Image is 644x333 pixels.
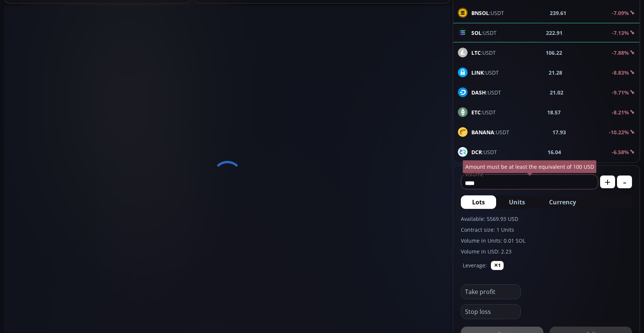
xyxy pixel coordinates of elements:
span: :USDT [471,69,499,76]
span: Lots [472,198,485,207]
button: Units [498,195,536,209]
b: -7.09% [612,9,629,16]
span: :USDT [471,148,497,156]
b: 16.04 [548,148,561,156]
b: LINK [471,69,484,76]
b: -9.71% [612,89,629,96]
label: Contract size: 1 Units [461,226,632,234]
button: Currency [538,195,587,209]
button: ✕1 [491,261,504,270]
label: Volume in Units: 0.01 SOL [461,237,632,244]
span: Units [509,198,525,207]
b: BANANA [471,129,494,136]
span: :USDT [471,9,504,17]
b: 17.93 [552,128,566,136]
b: 106.22 [546,49,562,57]
button: - [617,175,632,188]
label: Leverage: [463,261,487,269]
span: :USDT [471,128,509,136]
div: Amount must be at least the equivalent of 100 USD [463,160,597,173]
label: Available: 5569.93 USD [461,215,632,223]
button: Lots [461,195,496,209]
span: Currency [549,198,576,207]
button: + [600,175,615,188]
b: BNSOL [471,9,489,16]
b: 239.61 [550,9,566,17]
b: DASH [471,89,486,96]
span: :USDT [471,108,496,116]
span: :USDT [471,49,496,57]
span: :USDT [471,88,501,96]
b: 18.57 [547,108,561,116]
b: 21.02 [550,88,563,96]
b: -7.88% [612,49,629,56]
b: -10.22% [609,129,629,136]
b: LTC [471,49,481,56]
b: -8.83% [612,69,629,76]
b: ETC [471,109,481,116]
label: Volume in USD: 2.23 [461,247,632,255]
b: DCR [471,148,482,156]
b: -8.21% [612,109,629,116]
b: 21.28 [549,69,562,76]
b: -6.58% [612,148,629,156]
